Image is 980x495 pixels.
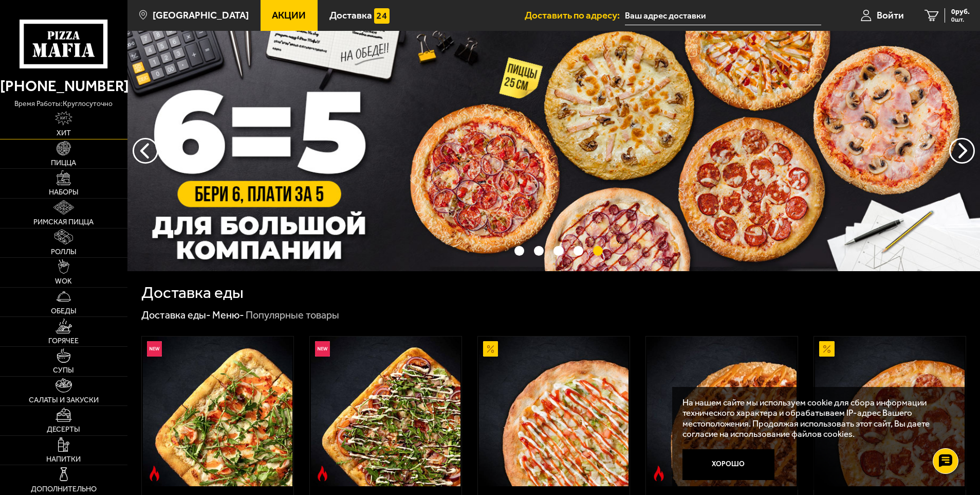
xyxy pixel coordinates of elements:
[46,456,81,463] span: Напитки
[141,285,244,301] h1: Доставка еды
[593,246,603,256] button: точки переключения
[814,337,966,486] a: АкционныйПепперони 25 см (толстое с сыром)
[49,189,79,196] span: Наборы
[949,138,975,164] button: предыдущий
[55,278,72,285] span: WOK
[651,466,667,481] img: Острое блюдо
[272,10,306,20] span: Акции
[478,337,630,486] a: АкционныйАль-Шам 25 см (тонкое тесто)
[31,486,97,493] span: Дополнительно
[51,160,76,167] span: Пицца
[682,449,774,480] button: Хорошо
[141,309,211,321] a: Доставка еды-
[147,466,162,481] img: Острое блюдо
[29,397,99,404] span: Салаты и закуски
[311,337,460,486] img: Римская с мясным ассорти
[142,337,293,486] a: НовинкаОстрое блюдоРимская с креветками
[625,6,821,25] input: Ваш адрес доставки
[133,138,158,164] button: следующий
[315,341,330,357] img: Новинка
[53,367,74,374] span: Супы
[514,246,524,256] button: точки переключения
[246,309,339,322] div: Популярные товары
[315,466,330,481] img: Острое блюдо
[47,426,80,433] span: Десерты
[646,337,798,486] a: Острое блюдоБиф чили 25 см (толстое с сыром)
[57,130,71,137] span: Хит
[682,397,950,439] p: На нашем сайте мы используем cookie для сбора информации технического характера и обрабатываем IP...
[951,8,970,15] span: 0 руб.
[574,246,583,256] button: точки переключения
[51,308,77,315] span: Обеды
[329,10,372,20] span: Доставка
[819,341,835,357] img: Акционный
[877,10,904,20] span: Войти
[553,246,563,256] button: точки переключения
[479,337,628,486] img: Аль-Шам 25 см (тонкое тесто)
[147,341,162,357] img: Новинка
[647,337,797,486] img: Биф чили 25 см (толстое с сыром)
[212,309,244,321] a: Меню-
[143,337,292,486] img: Римская с креветками
[48,338,79,345] span: Горячее
[33,219,94,226] span: Римская пицца
[310,337,461,486] a: НовинкаОстрое блюдоРимская с мясным ассорти
[525,10,625,20] span: Доставить по адресу:
[483,341,498,357] img: Акционный
[374,8,390,24] img: 15daf4d41897b9f0e9f617042186c801.svg
[153,10,249,20] span: [GEOGRAPHIC_DATA]
[815,337,965,486] img: Пепперони 25 см (толстое с сыром)
[534,246,544,256] button: точки переключения
[951,16,970,23] span: 0 шт.
[51,249,77,256] span: Роллы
